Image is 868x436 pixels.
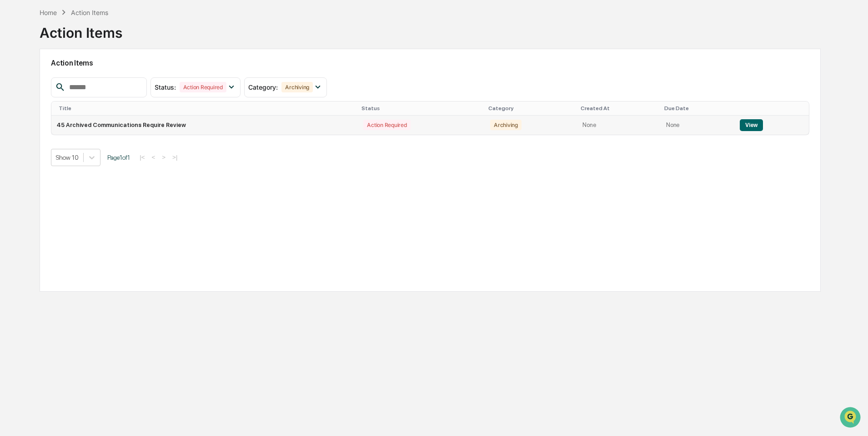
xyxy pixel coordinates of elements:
a: 🖐️Preclearance [5,111,62,127]
div: Action Required [180,82,226,92]
a: 🗄️Attestations [62,111,116,127]
span: Attestations [75,115,113,124]
a: View [740,122,763,128]
span: Status : [155,83,176,91]
img: 1746055101610-c473b297-6a78-478c-a979-82029cc54cd1 [9,70,25,86]
div: Start new chat [31,70,149,79]
div: We're available if you need us! [31,79,115,86]
button: View [740,119,763,131]
div: Archiving [490,120,522,130]
button: < [149,153,158,161]
div: Status [361,105,481,112]
td: 45 Archived Communications Require Review [51,116,358,135]
span: Data Lookup [18,132,57,141]
a: 🔎Data Lookup [5,128,61,145]
div: Action Items [71,9,108,16]
a: Powered byPylon [64,154,110,161]
h2: Action Items [51,59,809,67]
td: None [661,116,734,135]
p: How can we help? [9,19,166,34]
div: 🔎 [9,133,16,140]
span: Preclearance [18,115,59,124]
button: |< [137,153,147,161]
td: None [577,116,661,135]
div: Created At [581,105,657,112]
div: Category [488,105,573,112]
div: Archiving [281,82,313,92]
div: 🗄️ [66,116,73,123]
span: Category : [248,83,278,91]
div: 🖐️ [9,116,16,123]
div: Title [59,105,354,112]
div: Action Items [40,17,122,41]
div: Home [40,9,57,16]
button: Start new chat [155,72,166,83]
button: > [159,153,168,161]
span: Pylon [90,154,110,161]
iframe: Open customer support [839,406,863,431]
div: Action Required [363,120,410,130]
button: >| [170,153,180,161]
span: Page 1 of 1 [107,154,130,161]
div: Due Date [664,105,731,112]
